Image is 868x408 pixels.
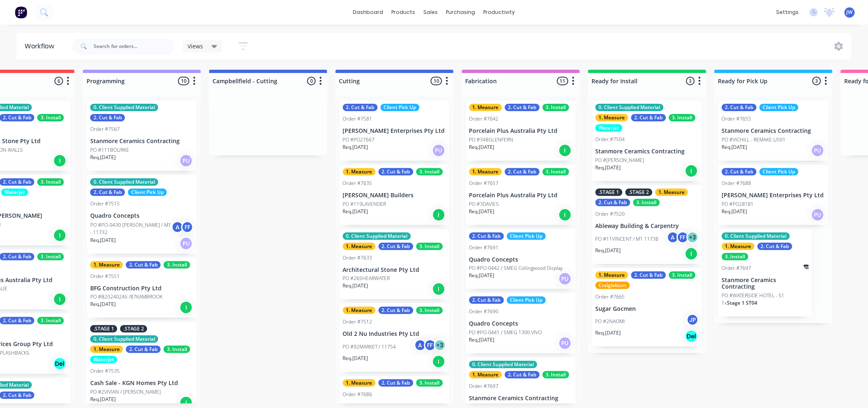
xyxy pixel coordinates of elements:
p: PO #[PERSON_NAME] [596,157,644,164]
div: sales [420,6,442,18]
img: Factory [15,6,27,18]
div: 1. Measure2. Cut & Fab3. InstallOrder #7642Porcelain Plus Australia Pty LtdPO #348GLENFERNReq.[DA... [466,100,576,161]
div: .STAGE 1 [596,189,623,196]
div: 1. Measure [90,346,123,353]
div: 1. Measure [469,168,502,176]
div: 2. Cut & FabClient Pick UpOrder #7581[PERSON_NAME] Enterprises Pty LtdPO #PO27667Req.[DATE]PU [340,100,450,161]
div: 3. Install [416,243,443,250]
p: PO #111BOURKE [90,146,129,154]
div: Order #7691 [469,244,499,251]
div: PU [432,144,445,157]
div: 1. Measure [722,243,755,250]
div: Order #7535 [90,367,120,375]
div: 1. Measure [90,261,123,269]
div: 2. Cut & Fab [505,168,540,176]
div: 3. Install [669,271,696,279]
div: Order #7665 [596,293,625,301]
div: Order #7515 [90,200,120,207]
div: PU [811,208,825,221]
div: 3. Install [669,114,696,121]
div: 0. Client Supplied Material [596,104,664,111]
div: Order #7633 [343,254,372,262]
p: Req. [DATE] [90,301,116,308]
p: Stanmore Ceramics Contracting [90,138,194,145]
div: .STAGE 2 [120,325,147,333]
span: Stage 1 ST04 [727,299,758,306]
div: 2. Cut & Fab [631,114,666,121]
div: Del [53,357,66,370]
div: FF [677,231,689,244]
p: Porcelain Plus Australia Pty Ltd [469,128,573,134]
div: Del [685,330,698,343]
div: 2. Cut & FabClient Pick UpOrder #7655Stanmore Ceramics ContractingPO #VICHILL - REMAKE U501Req.[D... [719,100,829,161]
div: 1. Measure [469,104,502,111]
p: PO #PO-0441 / SMEG 1300 VIVO [469,329,542,336]
div: 2. Cut & FabClient Pick UpOrder #7690Quadro ConceptsPO #PO-0441 / SMEG 1300 VIVOReq.[DATE]PU [466,293,576,353]
div: 2. Cut & Fab [722,168,757,176]
div: Client Pick Up [507,232,546,240]
div: 0. Client Supplied Material1. Measure2. Cut & Fab3. InstallWaterjetOrder #7504Stanmore Ceramics C... [592,100,702,181]
div: PU [180,237,193,250]
p: Quadro Concepts [90,212,194,219]
a: dashboard [349,6,388,18]
div: PU [180,154,193,167]
p: Cash Sale - KGN Homes Pty Ltd [90,380,194,387]
div: 2. Cut & Fab [596,199,630,206]
div: Order #7551 [90,273,120,280]
div: 3. Install [633,199,660,206]
p: PO #119LAVENDER [343,201,386,208]
p: Req. [DATE] [469,144,495,151]
div: I [432,355,445,368]
input: Search for orders... [94,38,175,55]
div: purchasing [442,6,480,18]
div: 0. Client Supplied Material [90,335,158,343]
p: Stanmore Ceramics Contracting [722,128,825,134]
p: PO #2NAOMI [596,318,625,325]
p: PO #PO28181 [722,201,754,208]
div: 2. Cut & Fab [126,346,161,353]
div: 0. Client Supplied Material [722,232,790,240]
div: 2. Cut & Fab [505,371,540,378]
div: Order #7520 [596,210,625,218]
p: Req. [DATE] [90,396,116,403]
p: BFG Construction Pty Ltd [90,285,194,292]
div: 3. Install [543,371,569,378]
p: Req. [DATE] [90,237,116,244]
div: I [559,208,572,221]
span: 1 x [722,299,727,306]
div: Order #7686 [343,391,372,398]
div: productivity [480,6,519,18]
div: Order #7642 [469,115,499,123]
p: Sugar Gocmen [596,305,699,312]
div: .STAGE 1.STAGE 21. Measure2. Cut & Fab3. InstallOrder #7520Ableway Building & CarpentryPO #11VINC... [592,185,702,264]
span: Views [188,42,203,50]
p: PO #26SHEARWATER [343,275,390,282]
div: Order #7655 [722,115,752,123]
div: 0. Client Supplied Material [469,361,537,368]
p: Old 2 Nu Industries Pty Ltd [343,331,446,337]
div: Order #7567 [90,125,120,133]
div: 2. Cut & Fab [90,189,125,196]
div: 2. Cut & Fab [379,168,413,176]
div: I [432,208,445,221]
div: Order #7697 [469,383,499,390]
p: Req. [DATE] [343,282,368,289]
div: FF [181,221,194,233]
p: Quadro Concepts [469,256,573,263]
p: PO #3DAVIES [469,201,499,208]
div: Client Pick Up [760,168,799,176]
div: products [388,6,420,18]
div: Order #7512 [343,318,372,326]
div: A [414,339,427,351]
p: Stanmore Ceramics Contracting [722,277,809,291]
div: 3. Install [416,379,443,387]
p: PO #2VIVIAN / [PERSON_NAME] [90,388,161,396]
p: Req. [DATE] [469,336,495,344]
div: Waterjet [596,124,623,132]
div: I [180,301,193,314]
div: 3. Install [416,307,443,314]
div: 0. Client Supplied Material1. Measure2. Cut & Fab3. InstallOrder #7697Stanmore Ceramics Contracti... [719,229,812,317]
p: Req. [DATE] [596,164,621,171]
div: 1. Measure [343,243,376,250]
div: 2. Cut & Fab [90,114,125,121]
